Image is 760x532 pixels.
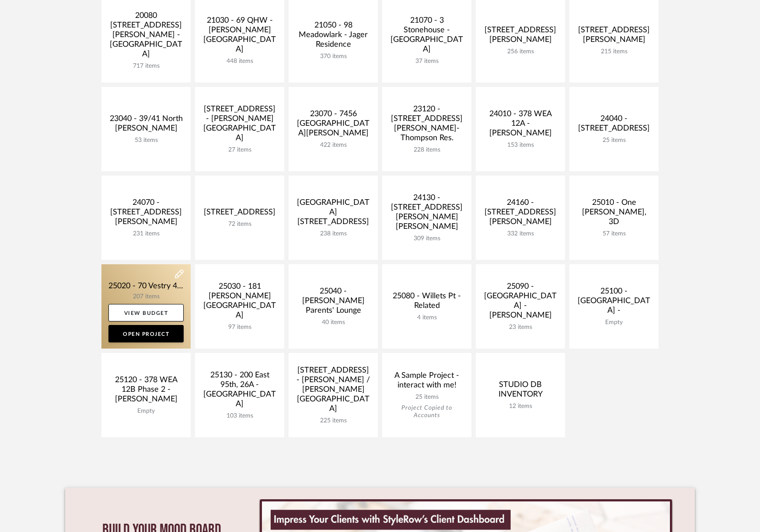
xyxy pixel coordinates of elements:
[389,394,464,401] div: 25 items
[296,319,371,326] div: 40 items
[202,16,277,58] div: 21030 - 69 QHW - [PERSON_NAME][GEOGRAPHIC_DATA]
[108,408,184,415] div: Empty
[108,230,184,238] div: 231 items
[108,375,184,408] div: 25120 - 378 WEA 12B Phase 2 - [PERSON_NAME]
[389,371,464,394] div: A Sample Project - interact with me!
[108,198,184,230] div: 24070 - [STREET_ADDRESS][PERSON_NAME]
[108,304,184,321] a: View Budget
[389,58,464,65] div: 37 items
[483,109,558,142] div: 24010 - 378 WEA 12A - [PERSON_NAME]
[202,370,277,412] div: 25130 - 200 East 95th, 26A - [GEOGRAPHIC_DATA]
[576,287,652,319] div: 25100 - [GEOGRAPHIC_DATA] -
[296,53,371,60] div: 370 items
[108,137,184,144] div: 53 items
[576,230,652,238] div: 57 items
[296,366,371,417] div: [STREET_ADDRESS] - [PERSON_NAME] / [PERSON_NAME][GEOGRAPHIC_DATA]
[483,282,558,324] div: 25090 - [GEOGRAPHIC_DATA] - [PERSON_NAME]
[296,287,371,319] div: 25040 - [PERSON_NAME] Parents' Lounge
[202,104,277,146] div: [STREET_ADDRESS] - [PERSON_NAME][GEOGRAPHIC_DATA]
[483,25,558,48] div: [STREET_ADDRESS][PERSON_NAME]
[202,146,277,154] div: 27 items
[296,142,371,149] div: 422 items
[202,412,277,420] div: 103 items
[389,193,464,235] div: 24130 - [STREET_ADDRESS][PERSON_NAME][PERSON_NAME]
[108,114,184,137] div: 23040 - 39/41 North [PERSON_NAME]
[483,380,558,403] div: STUDIO DB INVENTORY
[202,58,277,65] div: 448 items
[108,325,184,342] a: Open Project
[389,291,464,314] div: 25080 - Willets Pt - Related
[483,198,558,230] div: 24160 - [STREET_ADDRESS][PERSON_NAME]
[483,48,558,55] div: 256 items
[108,62,184,70] div: 717 items
[576,48,652,55] div: 215 items
[389,404,464,419] div: Project Copied to Accounts
[202,324,277,331] div: 97 items
[389,146,464,154] div: 228 items
[389,104,464,146] div: 23120 - [STREET_ADDRESS][PERSON_NAME]-Thompson Res.
[389,314,464,321] div: 4 items
[576,319,652,326] div: Empty
[296,417,371,425] div: 225 items
[576,137,652,144] div: 25 items
[296,109,371,142] div: 23070 - 7456 [GEOGRAPHIC_DATA][PERSON_NAME]
[483,324,558,331] div: 23 items
[296,230,371,238] div: 238 items
[108,11,184,62] div: 20080 [STREET_ADDRESS][PERSON_NAME] - [GEOGRAPHIC_DATA]
[202,282,277,324] div: 25030 - 181 [PERSON_NAME][GEOGRAPHIC_DATA]
[202,207,277,221] div: [STREET_ADDRESS]
[296,198,371,230] div: [GEOGRAPHIC_DATA][STREET_ADDRESS]
[576,25,652,48] div: [STREET_ADDRESS][PERSON_NAME]
[483,230,558,238] div: 332 items
[576,114,652,137] div: 24040 - [STREET_ADDRESS]
[202,221,277,228] div: 72 items
[483,403,558,410] div: 12 items
[576,198,652,230] div: 25010 - One [PERSON_NAME], 3D
[296,21,371,53] div: 21050 - 98 Meadowlark - Jager Residence
[389,16,464,58] div: 21070 - 3 Stonehouse - [GEOGRAPHIC_DATA]
[389,235,464,242] div: 309 items
[483,142,558,149] div: 153 items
